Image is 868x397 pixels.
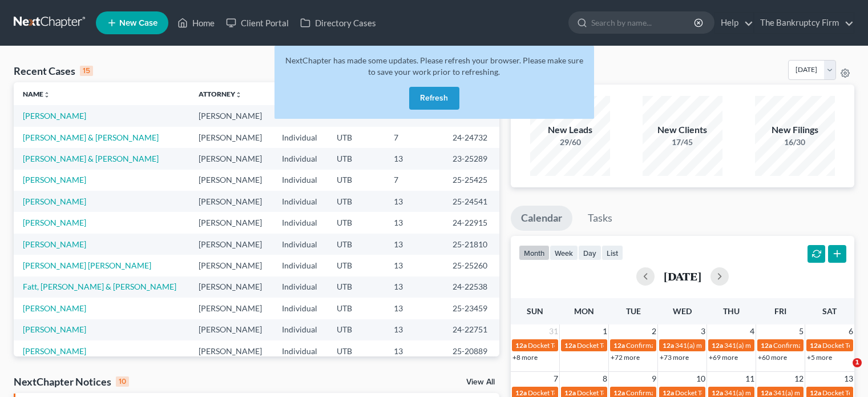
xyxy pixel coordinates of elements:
td: UTB [328,148,385,169]
span: Tue [626,306,641,316]
td: 13 [385,234,443,255]
td: [PERSON_NAME] [189,319,273,340]
div: 16/30 [755,137,835,148]
td: 7 [385,127,443,148]
td: 13 [385,255,443,276]
a: Tasks [578,206,623,231]
td: UTB [328,340,385,362]
td: [PERSON_NAME] [189,148,273,169]
iframe: Intercom live chat [829,358,857,386]
a: [PERSON_NAME] [23,111,86,121]
a: Client Portal [220,13,294,33]
td: [PERSON_NAME] [189,298,273,319]
td: 13 [385,148,443,169]
span: Thu [723,306,740,316]
input: Search by name... [591,12,696,33]
span: 1 [853,358,862,367]
a: [PERSON_NAME] [23,346,86,356]
span: Fri [774,306,786,316]
div: NextChapter Notices [14,375,129,388]
td: Individual [273,105,328,126]
div: 29/60 [530,137,610,148]
span: Docket Text: for [PERSON_NAME] [577,388,679,397]
td: Individual [273,319,328,340]
span: 12a [761,341,772,350]
span: 12a [613,341,625,350]
span: 12 [793,372,805,386]
span: 3 [700,324,706,338]
a: View All [466,378,495,386]
a: Attorneyunfold_more [199,90,242,98]
td: 25-21810 [443,234,499,255]
td: UTB [328,234,385,255]
span: 6 [847,324,854,338]
a: [PERSON_NAME] [PERSON_NAME] [23,260,151,270]
span: 12a [515,388,527,397]
td: 23-25289 [443,148,499,169]
a: Help [715,13,753,33]
td: Individual [273,255,328,276]
td: [PERSON_NAME] [189,212,273,233]
span: 341(a) meeting for [PERSON_NAME] [675,341,785,350]
a: [PERSON_NAME] & [PERSON_NAME] [23,154,159,163]
h2: [DATE] [664,270,701,282]
a: The Bankruptcy Firm [754,13,854,33]
span: 31 [548,324,559,338]
span: 12a [761,388,772,397]
td: Individual [273,148,328,169]
td: [PERSON_NAME] [189,105,273,126]
span: 12a [810,388,821,397]
span: 10 [695,372,706,386]
span: Docket Text: for [PERSON_NAME] [675,388,777,397]
td: 13 [385,340,443,362]
span: Sun [527,306,543,316]
span: 12a [712,341,723,350]
td: UTB [328,212,385,233]
td: UTB [328,127,385,148]
td: 25-24541 [443,191,499,212]
div: New Filings [755,123,835,137]
span: 12a [810,341,821,350]
button: list [601,245,623,260]
a: [PERSON_NAME] [23,175,86,185]
td: UTB [328,298,385,319]
span: Confirmation hearing for [PERSON_NAME] [626,341,756,350]
td: Individual [273,127,328,148]
td: [PERSON_NAME] [189,276,273,298]
td: UTB [328,191,385,212]
td: 25-20889 [443,340,499,362]
td: Individual [273,340,328,362]
a: [PERSON_NAME] [23,197,86,206]
button: Refresh [409,87,459,110]
span: 12a [564,341,576,350]
span: Mon [574,306,594,316]
td: [PERSON_NAME] [189,127,273,148]
div: New Leads [530,123,610,137]
td: Individual [273,170,328,191]
a: Calendar [511,206,572,231]
span: Confirmation hearing for [PERSON_NAME] [626,388,756,397]
span: Docket Text: for [PERSON_NAME] [528,341,630,350]
td: 25-25425 [443,170,499,191]
span: 341(a) meeting for [PERSON_NAME] [724,388,834,397]
span: 8 [601,372,608,386]
td: 24-22751 [443,319,499,340]
a: [PERSON_NAME] [23,303,86,313]
td: UTB [328,170,385,191]
span: Docket Text: for [PERSON_NAME] & [PERSON_NAME] [528,388,691,397]
span: NextChapter has made some updates. Please refresh your browser. Please make sure to save your wor... [285,55,583,77]
span: 12a [515,341,527,350]
td: [PERSON_NAME] [189,340,273,362]
td: 24-22538 [443,276,499,298]
td: 13 [385,276,443,298]
td: [PERSON_NAME] [189,255,273,276]
span: New Case [119,19,158,27]
td: 24-24732 [443,127,499,148]
a: Fatt, [PERSON_NAME] & [PERSON_NAME] [23,282,176,291]
span: 11 [744,372,756,386]
span: Docket Text: for [PERSON_NAME] & [PERSON_NAME] [577,341,740,350]
span: 12a [712,388,723,397]
a: +72 more [611,353,640,362]
span: 341(a) meeting for [PERSON_NAME] [724,341,834,350]
a: +60 more [758,353,787,362]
